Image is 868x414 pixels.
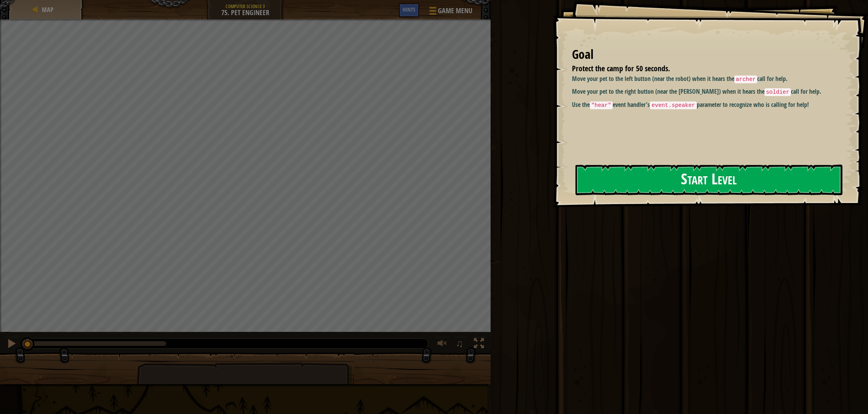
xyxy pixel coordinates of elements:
span: Game Menu [438,6,472,16]
p: Use the event handler's parameter to recognize who is calling for help! [572,100,841,110]
span: ♫ [456,338,463,349]
p: Move your pet to the right button (near the [PERSON_NAME]) when it hears the call for help. [572,87,841,96]
code: "hear" [590,101,613,109]
span: Protect the camp for 50 seconds. [572,63,670,74]
span: Map [42,5,53,14]
span: Hints [403,6,415,13]
a: Map [40,5,53,14]
button: Game Menu [423,3,477,21]
button: ♫ [454,337,467,352]
li: Protect the camp for 50 seconds. [562,63,839,74]
code: event.speaker [650,101,696,109]
button: Adjust volume [435,337,450,352]
button: ⌘ + P: Pause [4,337,19,352]
p: Move your pet to the left button (near the robot) when it hears the call for help. [572,74,841,84]
button: Start Level [575,165,842,195]
button: Toggle fullscreen [471,337,487,352]
code: soldier [765,88,791,96]
code: archer [734,76,758,83]
div: Goal [572,46,841,64]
